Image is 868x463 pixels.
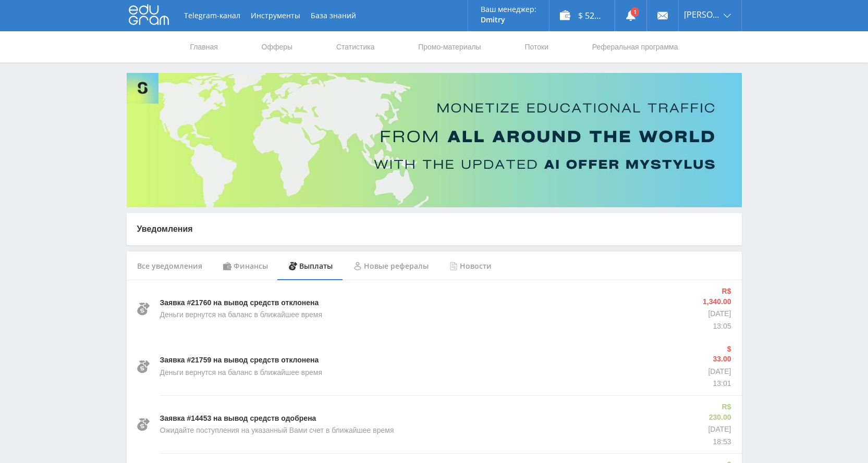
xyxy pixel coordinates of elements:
[160,414,316,424] p: Заявка #14453 на вывод средств одобрена
[189,31,219,62] a: Главная
[343,252,439,281] div: Новые рефералы
[417,31,482,62] a: Промо-материалы
[127,73,742,207] img: Banner
[481,16,536,24] p: Dmitry
[278,252,343,281] div: Выплаты
[213,252,278,281] div: Финансы
[697,321,731,332] p: 13:05
[127,252,213,281] div: Все уведомления
[684,10,720,19] span: [PERSON_NAME]
[523,31,549,62] a: Потоки
[160,426,394,436] p: Ожидайте поступления на указанный Вами счет в ближайшее время
[137,223,731,235] p: Уведомления
[702,402,731,422] p: R$ 230.00
[708,344,731,365] p: $ 33.00
[708,379,731,389] p: 13:01
[160,298,319,308] p: Заявка #21760 на вывод средств отклонена
[702,437,731,447] p: 18:53
[335,31,376,62] a: Статистика
[481,5,536,14] p: Ваш менеджер:
[160,368,322,378] p: Деньги вернутся на баланс в ближайшее время
[708,367,731,377] p: [DATE]
[697,286,731,307] p: R$ 1,340.00
[702,424,731,435] p: [DATE]
[591,31,679,62] a: Реферальная программа
[697,309,731,319] p: [DATE]
[160,310,322,320] p: Деньги вернутся на баланс в ближайшее время
[261,31,294,62] a: Офферы
[439,252,502,281] div: Новости
[160,355,319,366] p: Заявка #21759 на вывод средств отклонена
